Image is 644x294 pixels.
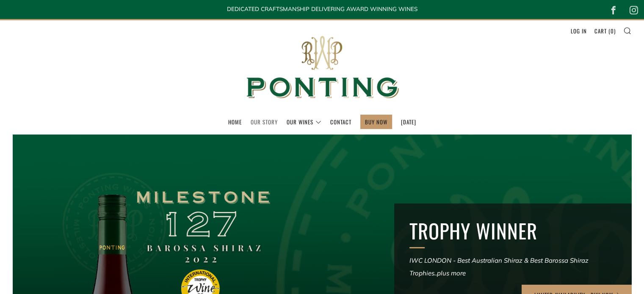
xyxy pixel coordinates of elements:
[401,115,416,129] a: [DATE]
[409,219,616,243] h2: TROPHY WINNER
[611,27,614,35] span: 0
[594,24,616,38] a: Cart (0)
[287,115,321,129] a: Our Wines
[251,115,278,129] a: Our Story
[330,115,351,129] a: Contact
[228,115,242,129] a: Home
[409,256,589,277] em: IWC LONDON - Best Australian Shiraz & Best Barossa Shiraz Trophies..plus more
[571,24,587,38] a: Log in
[238,20,407,115] img: Ponting Wines
[365,115,387,129] a: BUY NOW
